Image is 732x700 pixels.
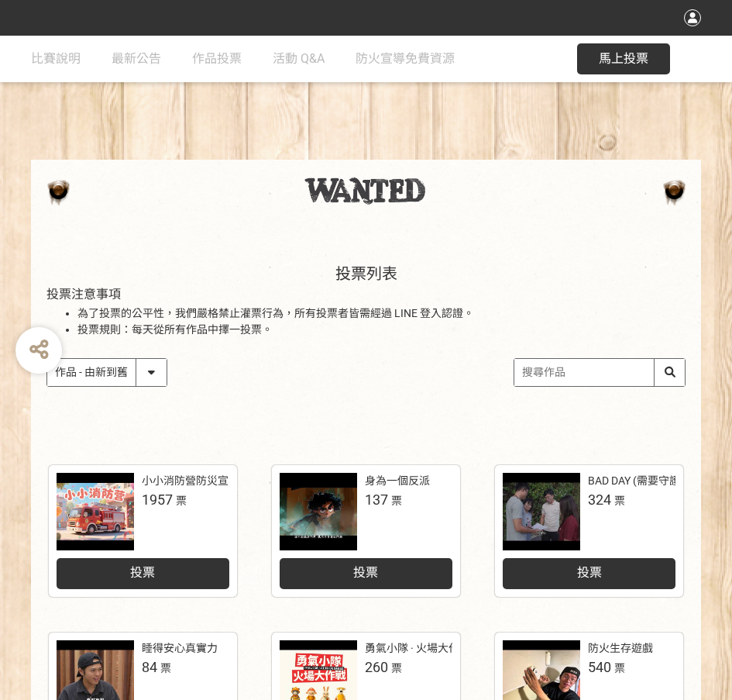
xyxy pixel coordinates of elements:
span: 投票 [577,565,602,580]
span: 票 [176,495,187,507]
span: 票 [391,495,402,507]
span: 84 [142,659,157,675]
span: 活動 Q&A [273,51,325,66]
span: 比賽說明 [31,51,81,66]
a: 小小消防營防災宣導1957票投票 [49,465,237,597]
span: 票 [160,662,171,674]
span: 馬上投票 [599,51,648,66]
a: 身為一個反派137票投票 [272,465,460,597]
span: 投票 [130,565,155,580]
span: 投票 [353,565,378,580]
a: BAD DAY (需要守護的一天)324票投票 [495,465,683,597]
button: 馬上投票 [577,43,670,74]
span: 票 [614,495,625,507]
a: 活動 Q&A [273,36,325,82]
li: 投票規則：每天從所有作品中擇一投票。 [77,322,686,338]
span: 最新公告 [112,51,161,66]
span: 137 [365,491,388,508]
div: 身為一個反派 [365,473,430,489]
a: 最新公告 [112,36,161,82]
a: 防火宣導免費資源 [356,36,455,82]
div: BAD DAY (需要守護的一天) [588,473,717,489]
select: Sorting [47,359,167,386]
span: 防火宣導免費資源 [356,51,455,66]
a: 作品投票 [192,36,242,82]
div: 勇氣小隊 · 火場大作戰 [365,640,470,657]
span: 作品投票 [192,51,242,66]
span: 324 [588,491,611,508]
div: 防火生存遊戲 [588,640,653,657]
span: 票 [614,662,625,674]
span: 票 [391,662,402,674]
span: 1957 [142,491,173,508]
span: 540 [588,659,611,675]
span: 投票注意事項 [46,287,121,302]
a: 比賽說明 [31,36,81,82]
h2: 投票列表 [46,264,686,283]
div: 小小消防營防災宣導 [142,473,239,489]
div: 睡得安心真實力 [142,640,218,657]
span: 260 [365,659,388,675]
li: 為了投票的公平性，我們嚴格禁止灌票行為，所有投票者皆需經過 LINE 登入認證。 [77,305,686,322]
input: 搜尋作品 [514,359,685,386]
